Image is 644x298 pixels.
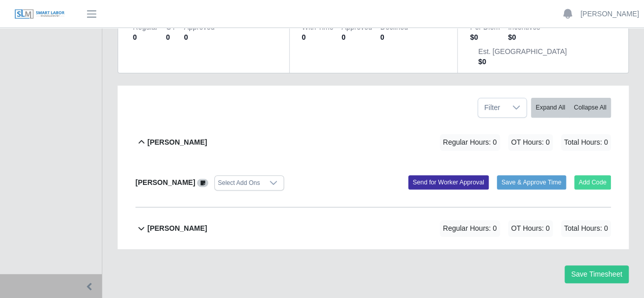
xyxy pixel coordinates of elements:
b: [PERSON_NAME] [135,178,195,186]
button: [PERSON_NAME] Regular Hours: 0 OT Hours: 0 Total Hours: 0 [135,208,611,249]
dd: 0 [380,32,408,42]
button: [PERSON_NAME] Regular Hours: 0 OT Hours: 0 Total Hours: 0 [135,122,611,163]
button: Collapse All [569,98,611,118]
dd: $0 [478,57,567,67]
button: Add Code [574,175,611,189]
dd: 0 [184,32,214,42]
span: Total Hours: 0 [561,134,611,151]
dd: 0 [302,32,333,42]
a: View/Edit Notes [197,178,208,186]
dd: 0 [342,32,372,42]
span: OT Hours: 0 [508,220,553,237]
dd: $0 [508,32,540,42]
b: [PERSON_NAME] [147,137,207,148]
span: OT Hours: 0 [508,134,553,151]
dt: Est. [GEOGRAPHIC_DATA] [478,46,567,57]
button: Expand All [531,98,570,118]
div: Select Add Ons [215,176,263,190]
img: SLM Logo [14,9,65,20]
span: Regular Hours: 0 [440,220,500,237]
button: Save & Approve Time [497,175,566,189]
span: Filter [478,98,506,117]
dd: 0 [166,32,176,42]
dd: $0 [470,32,499,42]
div: bulk actions [531,98,611,118]
button: Save Timesheet [565,265,629,283]
button: Send for Worker Approval [408,175,489,189]
span: Regular Hours: 0 [440,134,500,151]
dd: 0 [133,32,158,42]
b: [PERSON_NAME] [147,223,207,234]
a: [PERSON_NAME] [580,9,639,19]
span: Total Hours: 0 [561,220,611,237]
